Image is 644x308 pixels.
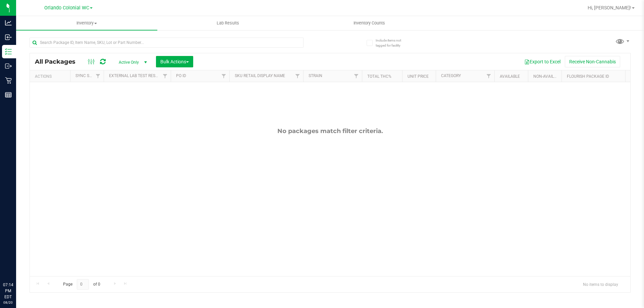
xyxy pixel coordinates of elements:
[235,73,285,78] a: SKU Retail Display Name
[567,74,609,79] a: Flourish Package ID
[351,70,362,82] a: Filter
[30,38,304,48] input: Search Package ID, Item Name, SKU, Lot or Part Number...
[299,16,440,30] a: Inventory Counts
[7,254,27,274] iframe: Resource center
[5,34,12,41] inline-svg: Inbound
[176,73,186,78] a: PO ID
[5,19,12,26] inline-svg: Analytics
[565,56,620,67] button: Receive Non-Cannabis
[3,282,13,300] p: 07:14 PM EDT
[16,20,157,26] span: Inventory
[376,38,409,48] span: Include items not tagged for facility
[483,70,494,82] a: Filter
[3,300,13,305] p: 08/20
[160,70,171,82] a: Filter
[157,16,299,30] a: Lab Results
[35,58,82,65] span: All Packages
[441,73,461,78] a: Category
[44,5,89,11] span: Orlando Colonial WC
[533,74,563,79] a: Non-Available
[5,91,12,98] inline-svg: Reports
[344,20,394,26] span: Inventory Counts
[57,279,106,290] span: Page of 0
[5,77,12,84] inline-svg: Retail
[5,48,12,55] inline-svg: Inventory
[578,279,624,289] span: No items to display
[367,74,391,79] a: Total THC%
[208,20,248,26] span: Lab Results
[5,63,12,69] inline-svg: Outbound
[156,56,193,67] button: Bulk Actions
[16,16,157,30] a: Inventory
[75,73,101,78] a: Sync Status
[218,70,229,82] a: Filter
[408,74,429,79] a: Unit Price
[93,70,104,82] a: Filter
[309,73,322,78] a: Strain
[588,5,631,10] span: Hi, [PERSON_NAME]!
[109,73,162,78] a: External Lab Test Result
[30,127,630,135] div: No packages match filter criteria.
[520,56,565,67] button: Export to Excel
[292,70,303,82] a: Filter
[160,59,189,64] span: Bulk Actions
[500,74,520,79] a: Available
[35,74,67,79] div: Actions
